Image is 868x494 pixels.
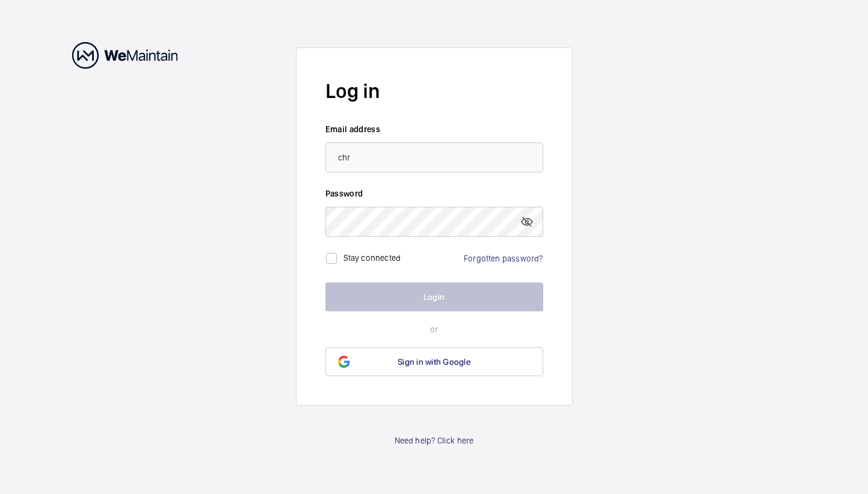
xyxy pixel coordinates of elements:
[325,323,543,335] p: or
[325,282,543,311] button: Login
[398,357,470,367] span: Sign in with Google
[325,77,543,105] h2: Log in
[395,435,474,447] a: Need help? Click here
[343,253,401,263] label: Stay connected
[325,123,543,135] label: Email address
[464,254,543,263] a: Forgotten password?
[325,188,543,200] label: Password
[325,142,543,172] input: Your email address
